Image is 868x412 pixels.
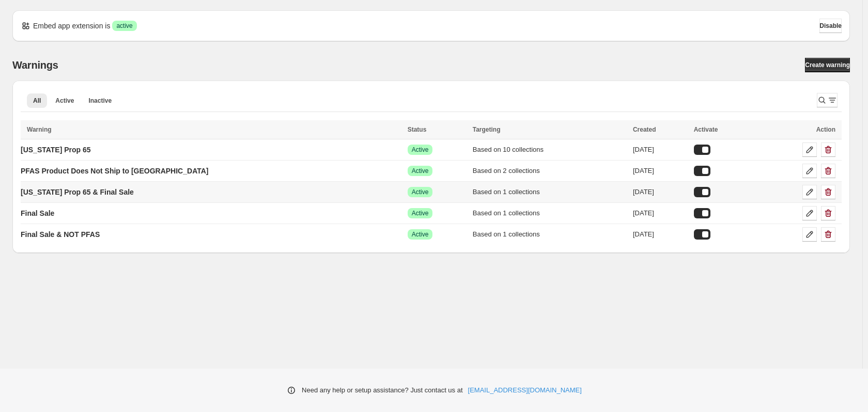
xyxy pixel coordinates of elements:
[408,126,427,133] span: Status
[21,145,91,155] p: [US_STATE] Prop 65
[633,187,688,197] div: [DATE]
[473,166,627,176] div: Based on 2 collections
[805,61,850,69] span: Create warning
[21,229,100,240] p: Final Sale & NOT PFAS
[633,229,688,240] div: [DATE]
[21,208,54,218] p: Final Sale
[473,229,627,240] div: Based on 1 collections
[473,208,627,218] div: Based on 1 collections
[12,59,58,71] h2: Warnings
[412,188,429,196] span: Active
[21,184,134,200] a: [US_STATE] Prop 65 & Final Sale
[116,22,132,30] span: active
[21,141,91,158] a: [US_STATE] Prop 65
[21,205,54,221] a: Final Sale
[816,126,835,133] span: Action
[21,166,209,176] p: PFAS Product Does Not Ship to [GEOGRAPHIC_DATA]
[819,19,842,33] button: Disable
[694,126,718,133] span: Activate
[21,226,100,243] a: Final Sale & NOT PFAS
[21,187,134,197] p: [US_STATE] Prop 65 & Final Sale
[633,126,656,133] span: Created
[412,167,429,175] span: Active
[27,126,52,133] span: Warning
[633,166,688,176] div: [DATE]
[819,22,842,30] span: Disable
[473,145,627,155] div: Based on 10 collections
[633,145,688,155] div: [DATE]
[33,97,41,105] span: All
[473,126,501,133] span: Targeting
[817,93,838,107] button: Search and filter results
[633,208,688,218] div: [DATE]
[33,21,110,31] p: Embed app extension is
[412,230,429,239] span: Active
[88,97,112,105] span: Inactive
[412,146,429,154] span: Active
[473,187,627,197] div: Based on 1 collections
[468,385,582,395] a: [EMAIL_ADDRESS][DOMAIN_NAME]
[412,209,429,217] span: Active
[55,97,74,105] span: Active
[805,58,850,72] a: Create warning
[21,163,209,179] a: PFAS Product Does Not Ship to [GEOGRAPHIC_DATA]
